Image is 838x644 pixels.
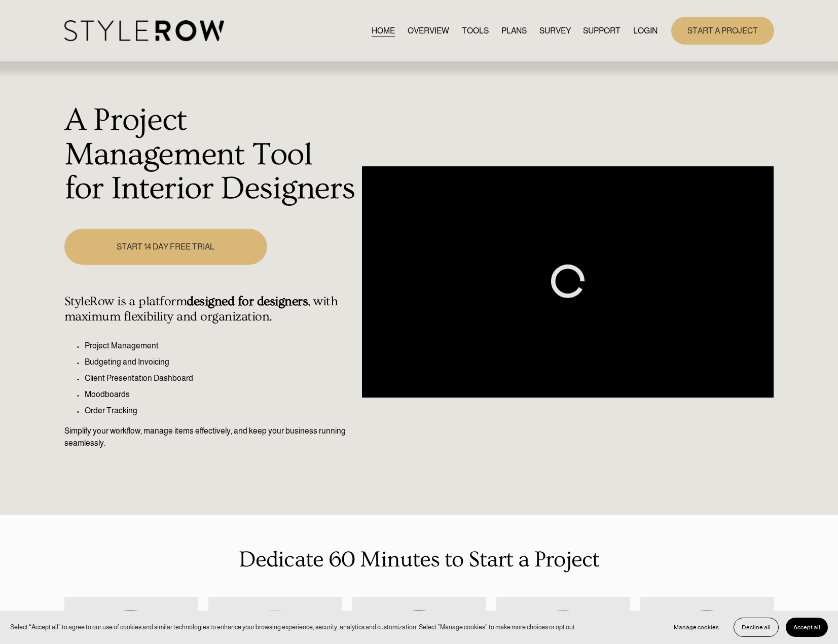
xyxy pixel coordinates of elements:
[501,24,527,38] a: PLANS
[539,24,571,38] a: SURVEY
[734,618,779,637] button: Decline all
[372,24,395,38] a: HOME
[674,624,719,631] span: Manage cookies
[85,356,357,368] p: Budgeting and Invoicing
[85,388,357,401] p: Moodboards
[64,294,357,325] h4: StyleRow is a platform , with maximum flexibility and organization.
[64,229,267,265] a: START 14 DAY FREE TRIAL
[187,294,308,309] strong: designed for designers
[666,618,726,637] button: Manage cookies
[85,340,357,352] p: Project Management
[786,618,828,637] button: Accept all
[793,624,820,631] span: Accept all
[633,24,658,38] a: LOGIN
[64,20,224,41] img: StyleRow
[583,25,621,37] span: SUPPORT
[85,372,357,384] p: Client Presentation Dashboard
[462,24,489,38] a: TOOLS
[10,622,576,632] p: Select “Accept all” to agree to our use of cookies and similar technologies to enhance your brows...
[64,543,774,577] p: Dedicate 60 Minutes to Start a Project
[583,24,621,38] a: folder dropdown
[85,405,357,417] p: Order Tracking
[408,24,449,38] a: OVERVIEW
[742,624,771,631] span: Decline all
[64,103,357,206] h1: A Project Management Tool for Interior Designers
[671,17,774,45] a: START A PROJECT
[64,425,357,449] p: Simplify your workflow, manage items effectively, and keep your business running seamlessly.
